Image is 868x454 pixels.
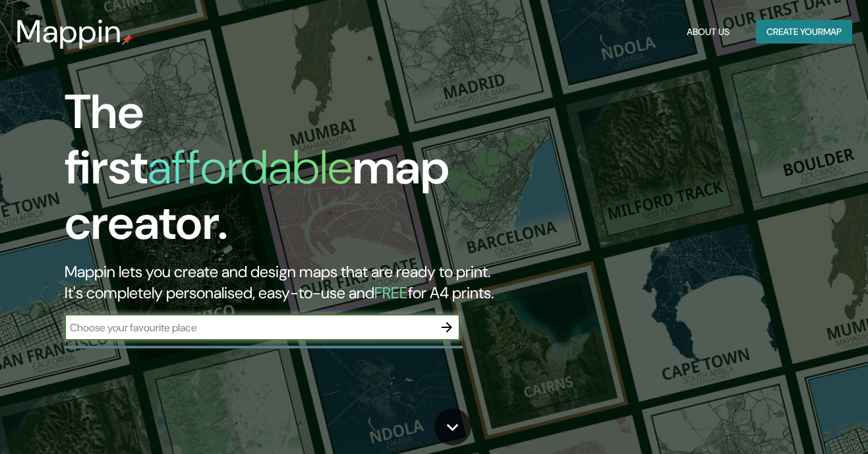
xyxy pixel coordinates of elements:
h2: Mappin lets you create and design maps that are ready to print. It's completely personalised, eas... [65,261,499,304]
h1: The first map creator. [65,84,499,261]
button: About Us [681,20,735,44]
h3: Mappin [16,13,122,50]
h5: FREE [374,282,408,303]
input: Choose your favourite place [65,320,434,335]
h1: affordable [148,137,353,198]
img: mappin-pin [122,34,132,45]
button: Create yourmap [756,20,852,44]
